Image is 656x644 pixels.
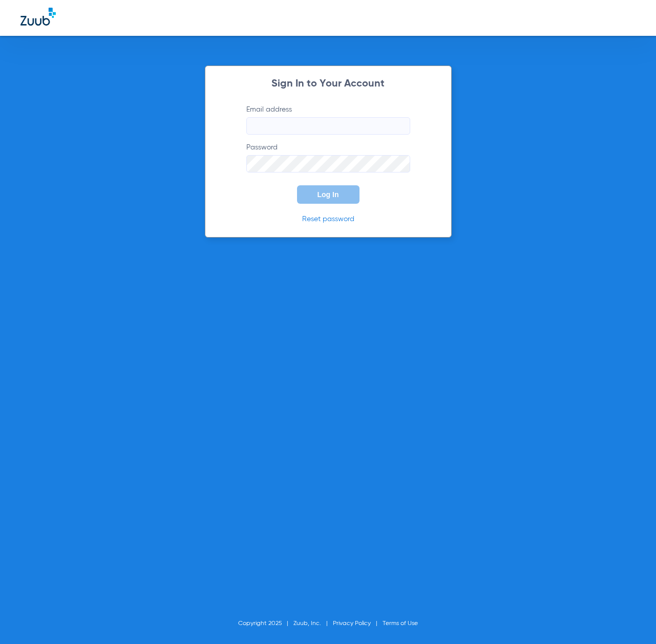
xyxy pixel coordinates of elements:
li: Copyright 2025 [238,618,293,629]
a: Terms of Use [383,620,418,627]
label: Email address [246,104,410,135]
img: Zuub Logo [20,8,56,26]
input: Email address [246,117,410,135]
button: Log In [297,185,359,204]
li: Zuub, Inc. [293,618,333,629]
a: Privacy Policy [333,620,371,627]
h2: Sign In to Your Account [231,79,426,89]
label: Password [246,142,410,173]
input: Password [246,155,410,173]
span: Log In [318,190,339,199]
a: Reset password [302,216,354,223]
